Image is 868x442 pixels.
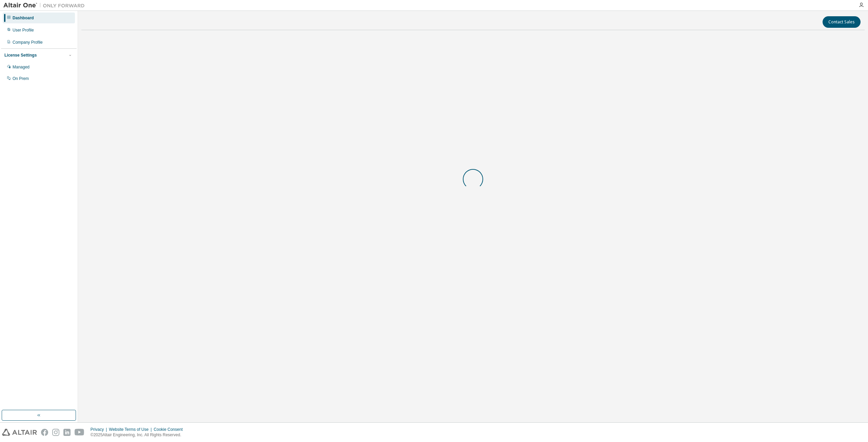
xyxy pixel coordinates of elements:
img: altair_logo.svg [2,429,37,436]
button: Contact Sales [823,16,861,28]
img: instagram.svg [52,429,59,436]
img: Altair One [3,2,88,9]
div: Company Profile [13,40,43,45]
img: facebook.svg [41,429,48,436]
div: Cookie Consent [154,427,186,432]
img: linkedin.svg [63,429,71,436]
div: Privacy [91,427,109,432]
p: © 2025 Altair Engineering, Inc. All Rights Reserved. [91,432,187,438]
img: youtube.svg [75,429,84,436]
div: On Prem [13,76,29,81]
div: User Profile [13,27,34,33]
div: License Settings [4,52,37,58]
div: Dashboard [13,15,34,21]
div: Managed [13,64,29,70]
div: Website Terms of Use [109,427,154,432]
